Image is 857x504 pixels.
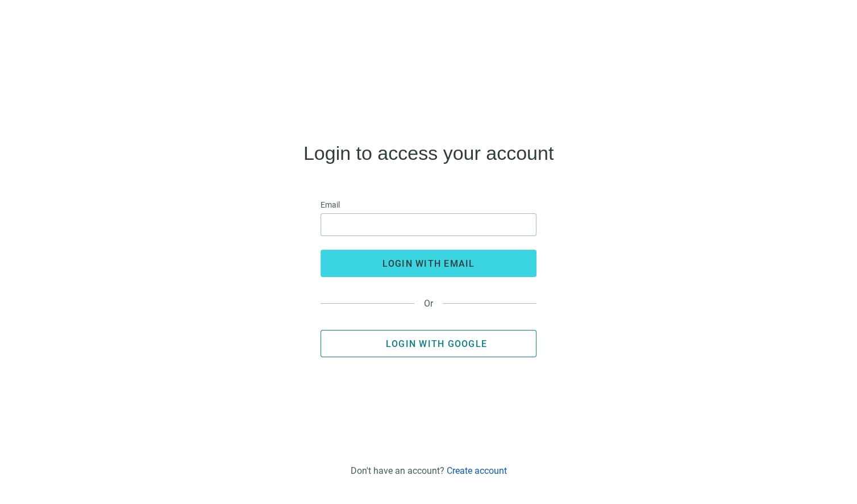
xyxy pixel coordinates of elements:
[321,199,340,211] span: Email
[414,298,443,309] span: Or
[386,338,487,349] span: Login with Google
[303,144,554,162] h4: Login to access your account
[321,330,536,357] button: Login with Google
[382,258,475,269] span: login with email
[447,465,507,476] a: Create account
[321,250,536,277] button: login with email
[351,465,507,476] div: Don't have an account?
